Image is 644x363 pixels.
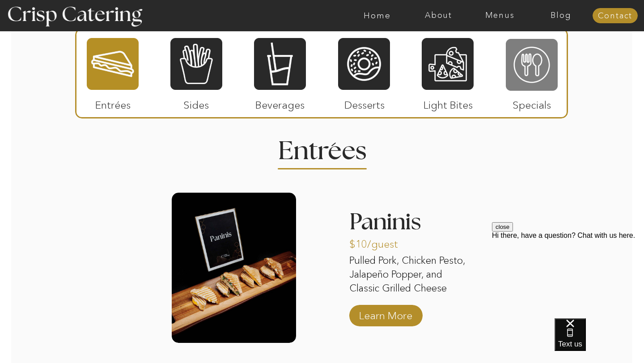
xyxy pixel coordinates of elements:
[349,254,474,297] p: Pulled Pork, Chicken Pesto, Jalapeño Popper, and Classic Grilled Cheese
[418,90,478,116] p: Light Bites
[408,11,469,20] a: About
[502,90,561,116] p: Specials
[593,12,638,21] a: Contact
[555,318,644,363] iframe: podium webchat widget bubble
[356,300,415,326] a: Learn More
[335,90,394,116] p: Desserts
[469,11,530,20] a: Menus
[250,90,309,116] p: Beverages
[349,211,474,239] h3: Paninis
[347,11,408,20] a: Home
[83,90,143,116] p: Entrées
[278,139,366,156] h2: Entrees
[492,222,644,329] iframe: podium webchat widget prompt
[530,11,592,20] a: Blog
[349,229,409,255] p: $10/guest
[166,90,226,116] p: Sides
